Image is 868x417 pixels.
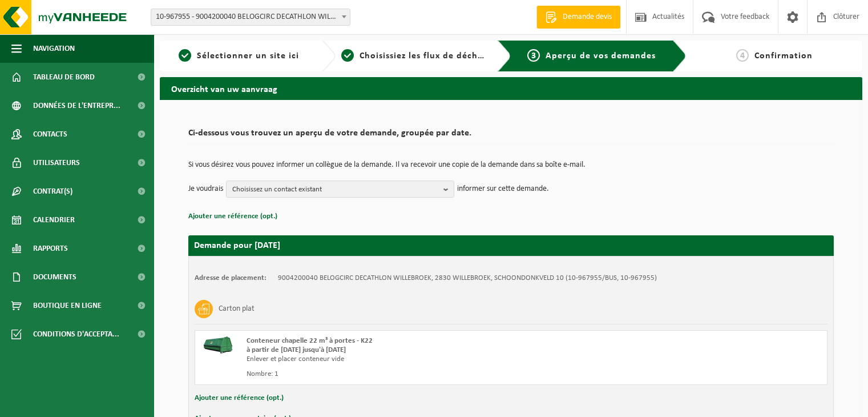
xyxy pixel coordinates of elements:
[754,51,813,61] span: Confirmation
[457,181,549,198] p: informer sur cette demande.
[33,34,75,63] span: Navigation
[341,49,488,63] a: 2Choisissiez les flux de déchets et récipients
[195,274,267,282] strong: Adresse de placement:
[197,51,299,61] span: Sélectionner un site ici
[232,181,439,198] span: Choisissez un contact existant
[536,6,620,29] a: Demande devis
[33,320,119,348] span: Conditions d'accepta...
[188,181,223,198] p: Je voudrais
[560,11,615,23] span: Demande devis
[219,300,255,318] h3: Carton plat
[151,9,350,26] span: 10-967955 - 9004200040 BELOGCIRC DECATHLON WILLEBROEK - WILLEBROEK
[247,355,557,364] div: Enlever et placer conteneur vide
[247,337,373,344] span: Conteneur chapelle 22 m³ à portes - K22
[33,63,95,91] span: Tableau de bord
[188,161,834,169] p: Si vous désirez vous pouvez informer un collègue de la demande. Il va recevoir une copie de la de...
[736,49,749,62] span: 4
[194,241,280,250] strong: Demande pour [DATE]
[33,120,67,149] span: Contacts
[33,177,72,206] span: Contrat(s)
[33,149,80,177] span: Utilisateurs
[151,9,350,25] span: 10-967955 - 9004200040 BELOGCIRC DECATHLON WILLEBROEK - WILLEBROEK
[160,77,862,99] h2: Overzicht van uw aanvraag
[226,181,454,198] button: Choisissez un contact existant
[360,51,550,61] span: Choisissiez les flux de déchets et récipients
[179,49,191,62] span: 1
[278,274,657,283] td: 9004200040 BELOGCIRC DECATHLON WILLEBROEK, 2830 WILLEBROEK, SCHOONDONKVELD 10 (10-967955/BUS, 10-...
[188,129,834,144] h2: Ci-dessous vous trouvez un aperçu de votre demande, groupée par date.
[33,206,75,234] span: Calendrier
[33,291,102,320] span: Boutique en ligne
[247,346,346,354] strong: à partir de [DATE] jusqu'à [DATE]
[201,336,235,354] img: HK-XK-22-GN-00.png
[341,49,354,62] span: 2
[546,51,656,61] span: Aperçu de vos demandes
[165,49,313,63] a: 1Sélectionner un site ici
[527,49,540,62] span: 3
[33,91,120,120] span: Données de l'entrepr...
[195,391,284,406] button: Ajouter une référence (opt.)
[33,234,68,263] span: Rapports
[188,209,277,224] button: Ajouter une référence (opt.)
[247,370,557,379] div: Nombre: 1
[33,263,76,291] span: Documents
